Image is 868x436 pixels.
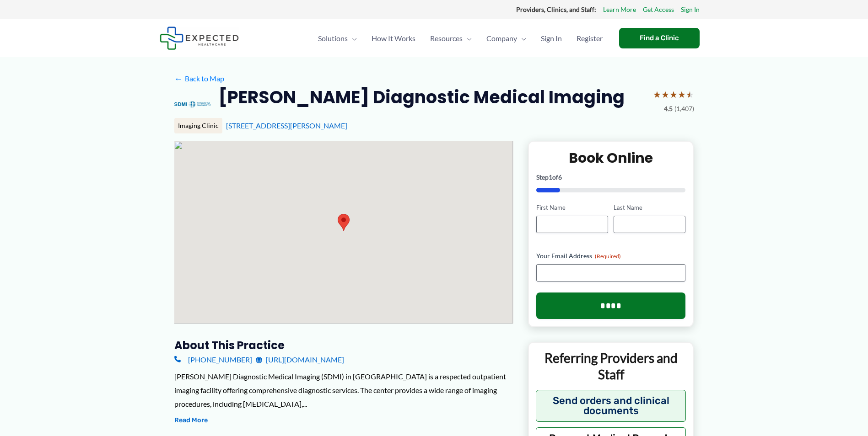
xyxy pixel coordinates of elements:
[372,22,415,54] span: How It Works
[674,103,694,115] span: (1,407)
[423,22,479,54] a: ResourcesMenu Toggle
[536,390,686,422] button: Send orders and clinical documents
[534,22,569,54] a: Sign In
[536,174,686,181] p: Step of
[174,118,222,133] div: Imaging Clinic
[364,22,423,54] a: How It Works
[661,86,669,103] span: ★
[541,22,562,54] span: Sign In
[256,353,344,367] a: [URL][DOMAIN_NAME]
[311,22,610,54] nav: Primary Site Navigation
[160,27,239,50] img: Expected Healthcare Logo - side, dark font, small
[549,173,552,181] span: 1
[311,22,364,54] a: SolutionsMenu Toggle
[577,22,603,54] span: Register
[681,4,700,16] a: Sign In
[174,370,513,410] div: [PERSON_NAME] Diagnostic Medical Imaging (SDMI) in [GEOGRAPHIC_DATA] is a respected outpatient im...
[463,22,472,54] span: Menu Toggle
[614,203,685,212] label: Last Name
[536,251,686,261] label: Your Email Address
[174,415,208,426] button: Read More
[686,86,694,103] span: ★
[619,28,700,48] a: Find a Clinic
[174,72,224,85] a: ←Back to Map
[536,203,608,212] label: First Name
[569,22,610,54] a: Register
[558,173,562,181] span: 6
[174,353,252,367] a: [PHONE_NUMBER]
[318,22,348,54] span: Solutions
[226,121,347,130] a: [STREET_ADDRESS][PERSON_NAME]
[516,5,596,13] strong: Providers, Clinics, and Staff:
[479,22,534,54] a: CompanyMenu Toggle
[653,86,661,103] span: ★
[595,253,621,260] span: (Required)
[430,22,463,54] span: Resources
[348,22,357,54] span: Menu Toggle
[536,350,686,383] p: Referring Providers and Staff
[218,86,625,108] h2: [PERSON_NAME] Diagnostic Medical Imaging
[664,103,673,115] span: 4.5
[643,4,674,16] a: Get Access
[486,22,517,54] span: Company
[678,86,686,103] span: ★
[669,86,678,103] span: ★
[517,22,526,54] span: Menu Toggle
[603,4,636,16] a: Learn More
[536,149,686,167] h2: Book Online
[174,74,183,83] span: ←
[174,338,513,352] h3: About this practice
